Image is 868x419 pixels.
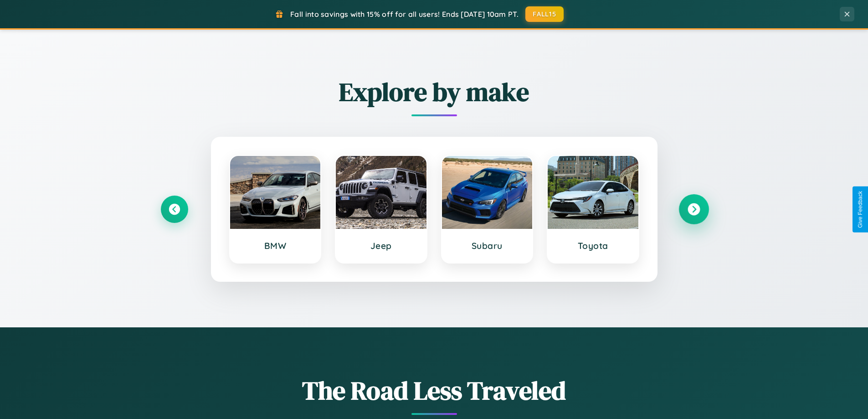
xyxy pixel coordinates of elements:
[525,6,564,22] button: FALL15
[290,10,519,19] span: Fall into savings with 15% off for all users! Ends [DATE] 10am PT.
[239,240,312,251] h3: BMW
[557,240,629,251] h3: Toyota
[857,191,863,228] div: Give Feedback
[345,240,417,251] h3: Jeep
[161,74,708,109] h2: Explore by make
[161,373,708,408] h1: The Road Less Traveled
[451,240,524,251] h3: Subaru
